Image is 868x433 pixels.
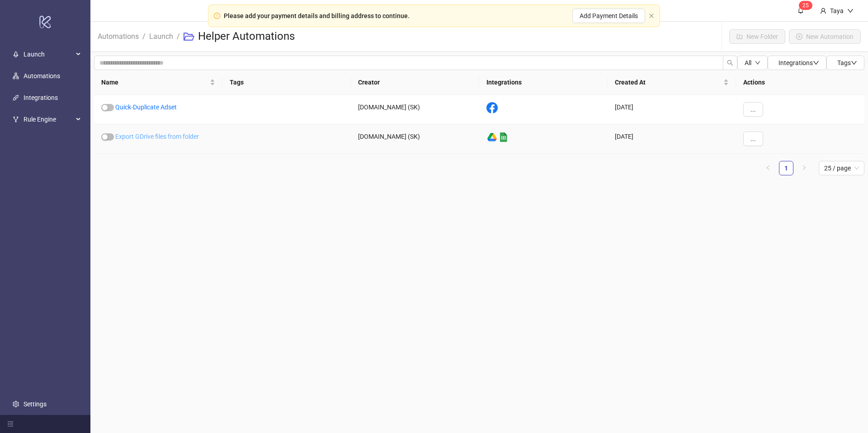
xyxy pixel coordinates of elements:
[761,161,775,175] button: left
[351,95,479,124] div: [DOMAIN_NAME] (SK)
[608,95,736,124] div: [DATE]
[649,13,654,19] button: close
[24,110,73,128] span: Rule Engine
[615,77,722,87] span: Created At
[743,102,763,117] button: ...
[813,60,819,66] span: down
[13,51,19,57] span: rocket
[24,45,73,63] span: Launch
[24,94,58,101] a: Integrations
[826,6,847,16] div: Taya
[778,59,819,66] span: Integrations
[13,116,19,122] span: fork
[147,31,175,41] a: Launch
[580,12,638,19] span: Add Payment Details
[797,161,811,175] li: Next Page
[94,70,222,95] th: Name
[779,161,793,175] li: 1
[177,29,180,44] li: /
[750,135,756,142] span: ...
[837,59,857,66] span: Tags
[755,60,760,66] span: down
[608,70,736,95] th: Created At
[24,400,47,408] a: Settings
[7,421,14,427] span: menu-fold
[96,31,141,41] a: Automations
[797,161,811,175] button: right
[802,2,806,9] span: 2
[851,60,857,66] span: down
[351,70,479,95] th: Creator
[115,104,177,111] a: Quick-Duplicate Adset
[224,11,410,21] div: Please add your payment details and billing address to continue.
[479,70,608,95] th: Integrations
[768,56,826,70] button: Integrationsdown
[802,165,807,170] span: right
[737,56,768,70] button: Alldown
[115,133,199,140] a: Export GDrive files from folder
[779,161,793,175] a: 1
[649,13,654,19] span: close
[572,9,645,23] button: Add Payment Details
[101,77,208,87] span: Name
[214,13,220,19] span: exclamation-circle
[736,70,864,95] th: Actions
[765,165,771,170] span: left
[351,124,479,154] div: [DOMAIN_NAME] (SK)
[745,59,751,66] span: All
[826,56,864,70] button: Tagsdown
[743,132,763,146] button: ...
[750,106,756,113] span: ...
[222,70,351,95] th: Tags
[727,60,733,66] span: search
[729,29,785,44] button: New Folder
[799,1,812,10] sup: 25
[824,161,859,175] span: 25 / page
[819,161,864,175] div: Page Size
[797,7,804,14] span: bell
[142,29,146,44] li: /
[608,124,736,154] div: [DATE]
[24,72,60,80] a: Automations
[806,2,809,9] span: 5
[820,8,826,14] span: user
[761,161,775,175] li: Previous Page
[789,29,861,44] button: New Automation
[198,29,295,44] h3: Helper Automations
[847,8,854,14] span: down
[184,31,194,42] span: folder-open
